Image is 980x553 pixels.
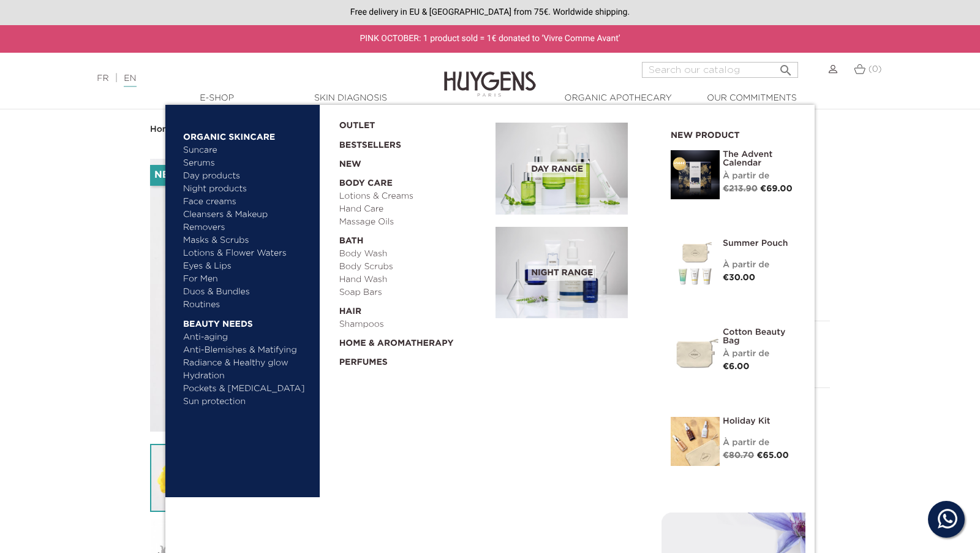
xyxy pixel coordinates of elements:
a: Serums [183,157,311,170]
a: Anti-aging [183,331,311,344]
span: €65.00 [756,451,788,460]
a: Cleansers & Makeup Removers [183,208,311,234]
img: Huygens [444,51,536,99]
a: Summer pouch [723,239,796,248]
a: OUTLET [339,113,477,132]
strong: Home [150,125,176,134]
a: Day products [183,170,311,183]
a: Organic Skincare [183,124,311,144]
a: Pockets & [MEDICAL_DATA] [183,383,311,395]
a: Masks & Scrubs [183,234,311,247]
a: Day Range [496,123,652,215]
img: Holiday kit [671,417,720,466]
a: For Men [183,273,311,286]
a: Hydration [183,370,311,383]
a: Suncare [183,144,311,157]
a: Hair [339,299,488,318]
span: €69.00 [760,185,793,193]
input: Search [642,62,798,78]
a: Duos & Bundles [183,286,311,299]
div: À partir de [723,348,796,360]
i:  [778,59,793,74]
a: Night products [183,183,300,196]
a: Hand Care [339,203,488,216]
a: Cotton Beauty Bag [723,328,796,345]
a: Perfumes [339,350,488,369]
a: Anti-Blemishes & Matifying [183,344,311,357]
div: À partir de [723,259,796,272]
span: €6.00 [723,362,750,371]
img: routine_jour_banner.jpg [496,123,628,215]
a: Lotions & Flower Waters [183,247,311,260]
h2: New product [671,126,796,141]
a: Hand Wash [339,273,488,286]
a: Routines [183,299,311,311]
a: Organic Apothecary [557,92,679,105]
a: Body Care [339,171,488,190]
a: Body Wash [339,248,488,261]
a: The Advent Calendar [723,150,796,167]
a: Eyes & Lips [183,260,311,273]
a: Soap Bars [339,286,488,299]
a: Night Range [496,227,652,319]
li: New [150,165,184,186]
a: Shampoos [339,318,488,331]
a: Our commitments [690,92,813,105]
span: €80.70 [723,451,754,460]
a: FR [97,74,108,83]
a: Holiday Kit [723,417,796,425]
span: €30.00 [723,273,755,282]
a: EN [124,74,136,87]
img: routine_nuit_banner.jpg [496,227,628,319]
span: (0) [869,65,882,74]
img: The Advent Calendar [671,150,720,199]
button:  [775,58,797,75]
a: Home [150,124,178,134]
span: €213.90 [723,185,758,193]
div: À partir de [723,437,796,449]
a: Radiance & Healthy glow [183,357,311,370]
a: Beauty needs [183,311,311,331]
span: Night Range [528,265,596,281]
a: New [339,152,488,171]
div: À partir de [723,170,796,183]
div: | [91,71,399,86]
span: Day Range [528,162,586,177]
img: Cotton Beauty Bag [671,328,720,377]
a: Skin Diagnosis [289,92,412,105]
a: Massage Oils [339,216,488,229]
a: Home & Aromatherapy [339,331,488,350]
img: Summer pouch [671,239,720,288]
a: Body Scrubs [339,261,488,273]
a: Bath [339,229,488,248]
a: Sun protection [183,395,311,408]
a: Face creams [183,196,311,208]
a: Lotions & Creams [339,190,488,203]
a: Bestsellers [339,132,477,152]
a: E-Shop [156,92,278,105]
